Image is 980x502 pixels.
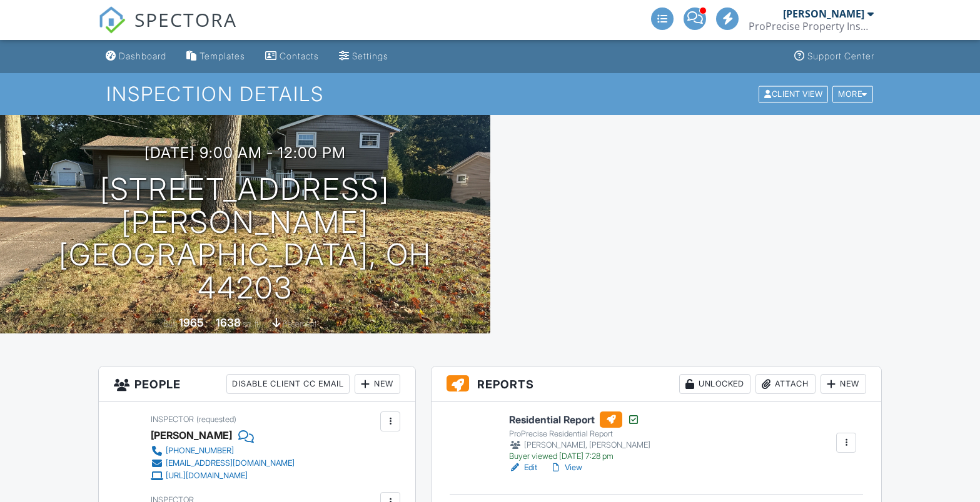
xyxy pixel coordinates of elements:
[807,51,874,61] div: Support Center
[181,45,250,68] a: Templates
[509,411,650,428] h6: Residential Report
[679,374,750,394] div: Unlocked
[98,17,237,43] a: SPECTORA
[759,86,828,102] div: Client View
[550,461,582,474] a: View
[166,446,234,456] div: [PHONE_NUMBER]
[99,367,415,402] h3: People
[260,45,324,68] a: Contacts
[98,6,126,34] img: The Best Home Inspection Software - Spectora
[166,458,295,468] div: [EMAIL_ADDRESS][DOMAIN_NAME]
[151,457,295,470] a: [EMAIL_ADDRESS][DOMAIN_NAME]
[151,470,295,482] a: [URL][DOMAIN_NAME]
[832,86,873,102] div: More
[226,374,350,394] div: Disable Client CC Email
[134,6,237,32] span: SPECTORA
[144,144,346,161] h3: [DATE] 9:00 am - 12:00 pm
[334,45,393,68] a: Settings
[166,471,248,481] div: [URL][DOMAIN_NAME]
[106,83,874,105] h1: Inspection Details
[509,439,650,451] div: [PERSON_NAME], [PERSON_NAME]
[355,374,400,394] div: New
[196,415,236,424] span: (requested)
[352,51,388,61] div: Settings
[216,316,241,329] div: 1638
[163,319,177,328] span: Built
[151,445,295,457] a: [PHONE_NUMBER]
[151,426,232,445] div: [PERSON_NAME]
[509,429,650,439] div: ProPrecise Residential Report
[509,411,650,461] a: Residential Report ProPrecise Residential Report [PERSON_NAME], [PERSON_NAME] Buyer viewed [DATE]...
[755,374,816,394] div: Attach
[280,51,319,61] div: Contacts
[783,7,864,20] div: [PERSON_NAME]
[243,319,260,328] span: sq. ft.
[283,319,316,328] span: basement
[432,367,881,402] h3: Reports
[821,374,866,394] div: New
[789,45,879,68] a: Support Center
[509,451,650,461] div: Buyer viewed [DATE] 7:28 pm
[119,51,166,61] div: Dashboard
[200,51,245,61] div: Templates
[179,316,204,329] div: 1965
[757,89,831,98] a: Client View
[101,45,171,68] a: Dashboard
[509,461,537,474] a: Edit
[151,415,194,424] span: Inspector
[20,173,470,305] h1: [STREET_ADDRESS][PERSON_NAME] [GEOGRAPHIC_DATA], OH 44203
[749,20,874,32] div: ProPrecise Property Inspections LLC.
